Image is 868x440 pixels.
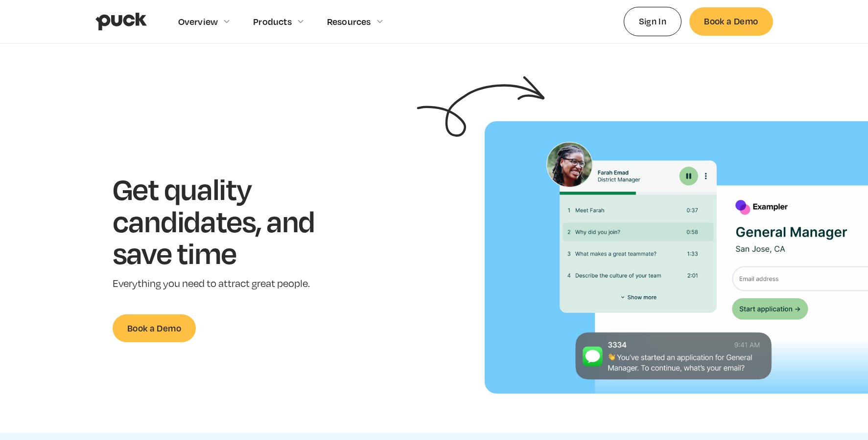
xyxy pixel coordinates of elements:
div: Overview [178,16,218,27]
h1: Get quality candidates, and save time [113,173,345,269]
a: Sign In [624,7,682,36]
a: Book a Demo [689,7,773,35]
div: Resources [327,16,371,27]
div: Products [253,16,292,27]
p: Everything you need to attract great people. [113,277,345,291]
a: Book a Demo [113,314,196,342]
